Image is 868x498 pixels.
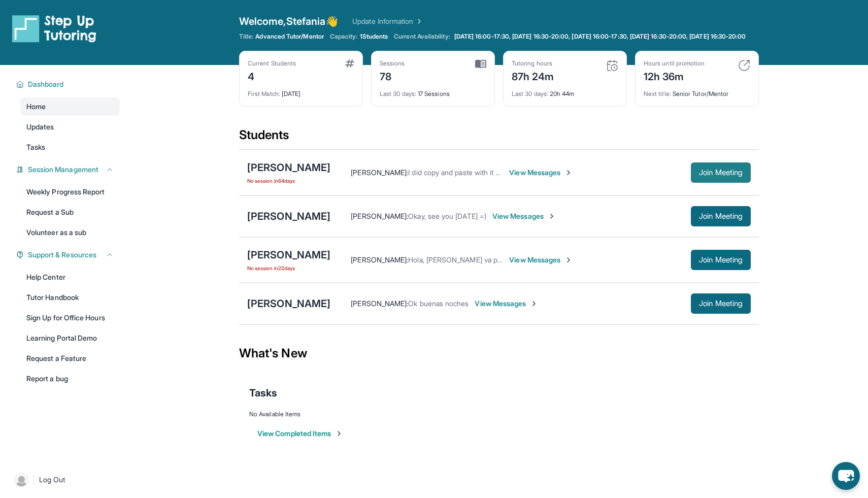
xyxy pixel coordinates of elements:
div: [PERSON_NAME] [247,296,330,311]
div: 12h 36m [644,68,705,84]
button: Dashboard [24,79,114,89]
span: Join Meeting [699,257,743,263]
div: Current Students [248,59,296,68]
span: No session in 22 days [247,264,330,272]
button: Join Meeting [691,293,751,314]
span: Tasks [26,142,45,152]
span: Last 30 days : [512,90,548,97]
span: No session in 64 days [247,177,330,185]
img: logo [12,14,96,43]
span: View Messages [492,211,556,221]
div: No Available Items [249,410,749,418]
button: Join Meeting [691,250,751,270]
img: Chevron-Right [564,169,573,177]
span: [DATE] 16:00-17:30, [DATE] 16:30-20:00, [DATE] 16:00-17:30, [DATE] 16:30-20:00, [DATE] 16:30-20:00 [454,32,746,41]
img: card [738,59,750,72]
span: Support & Resources [28,250,96,260]
a: Tutor Handbook [20,288,120,307]
span: Next title : [644,90,671,97]
div: [DATE] [248,84,354,98]
img: Chevron-Right [548,212,556,220]
span: Okay, see you [DATE] =) [408,212,486,220]
span: [PERSON_NAME] : [351,255,408,264]
span: View Messages [509,255,573,265]
button: View Completed Items [257,428,343,439]
div: 87h 24m [512,68,554,84]
a: Tasks [20,138,120,156]
a: Learning Portal Demo [20,329,120,347]
img: Chevron Right [413,16,423,26]
span: View Messages [475,298,538,309]
img: card [606,59,618,72]
a: Update Information [352,16,423,26]
div: 78 [380,68,405,84]
span: Join Meeting [699,213,743,219]
a: Request a Sub [20,203,120,221]
span: Join Meeting [699,301,743,307]
span: Tasks [249,386,277,400]
button: Session Management [24,164,114,175]
span: Advanced Tutor/Mentor [255,32,323,41]
a: Volunteer as a sub [20,223,120,242]
div: Senior Tutor/Mentor [644,84,750,98]
a: Weekly Progress Report [20,183,120,201]
span: Capacity: [330,32,358,41]
img: card [475,59,486,69]
span: Updates [26,122,54,132]
a: Home [20,97,120,116]
a: Sign Up for Office Hours [20,309,120,327]
div: Tutoring hours [512,59,554,68]
span: Join Meeting [699,170,743,176]
span: | [32,474,35,486]
span: Session Management [28,164,98,175]
span: Log Out [39,475,65,485]
div: 4 [248,68,296,84]
span: Last 30 days : [380,90,416,97]
button: Join Meeting [691,206,751,226]
span: Home [26,102,46,112]
a: |Log Out [10,469,120,491]
div: [PERSON_NAME] [247,248,330,262]
span: I did copy and paste with it capitalize I do t really know what is the problem [408,168,647,177]
a: Request a Feature [20,349,120,368]
span: Current Availability: [394,32,450,41]
span: [PERSON_NAME] : [351,212,408,220]
button: Join Meeting [691,162,751,183]
span: Hola, [PERSON_NAME] va poder attender la clase [PERSON_NAME]? [408,255,628,264]
div: [PERSON_NAME] [247,160,330,175]
span: View Messages [509,168,573,178]
div: Students [239,127,759,149]
a: Help Center [20,268,120,286]
div: 17 Sessions [380,84,486,98]
a: Report a bug [20,370,120,388]
span: First Match : [248,90,280,97]
div: [PERSON_NAME] [247,209,330,223]
img: Chevron-Right [530,300,538,308]
img: Chevron-Right [564,256,573,264]
span: Welcome, Stefania 👋 [239,14,338,28]
span: Ok buenas noches [408,299,469,308]
span: [PERSON_NAME] : [351,299,408,308]
span: Title: [239,32,253,41]
button: Support & Resources [24,250,114,260]
img: user-img [14,473,28,487]
span: Dashboard [28,79,64,89]
a: Updates [20,118,120,136]
button: chat-button [832,462,860,490]
span: 1 Students [360,32,388,41]
div: 20h 44m [512,84,618,98]
div: What's New [239,331,759,376]
a: [DATE] 16:00-17:30, [DATE] 16:30-20:00, [DATE] 16:00-17:30, [DATE] 16:30-20:00, [DATE] 16:30-20:00 [452,32,748,41]
div: Sessions [380,59,405,68]
img: card [345,59,354,68]
span: [PERSON_NAME] : [351,168,408,177]
div: Hours until promotion [644,59,705,68]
